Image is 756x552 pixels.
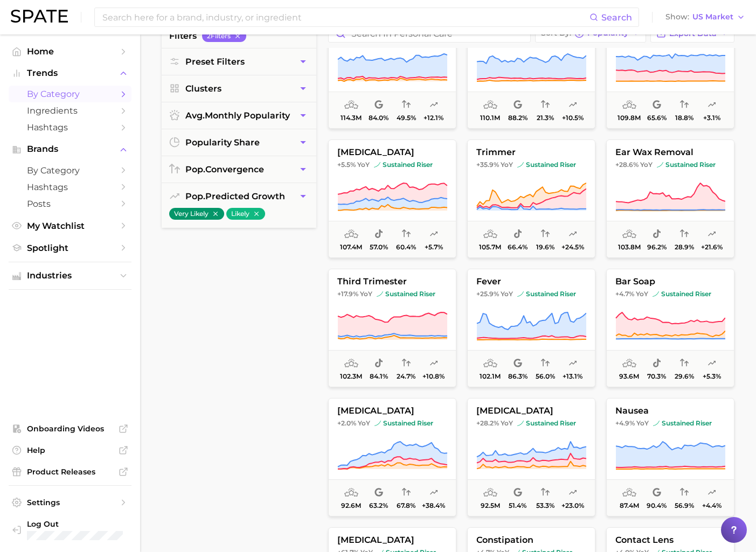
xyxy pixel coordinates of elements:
[9,464,131,480] a: Product Releases
[568,357,577,370] span: popularity predicted growth: Likely
[370,243,388,251] span: 57.0%
[9,421,131,437] a: Onboarding Videos
[328,10,456,129] button: [MEDICAL_DATA]+14.4% YoYsustained risersustained riser114.3m84.0%49.5%+12.1%
[476,419,499,427] span: +28.2%
[169,208,224,220] button: Very Likely
[397,502,415,509] span: 67.8%
[622,357,636,370] span: average monthly popularity: Very High Popularity
[647,373,666,380] span: 70.3%
[653,419,712,428] span: sustained riser
[9,179,131,195] a: Hashtags
[402,357,411,370] span: popularity convergence: Low Convergence
[27,467,113,477] span: Product Releases
[429,228,438,241] span: popularity predicted growth: Very Likely
[9,162,131,179] a: by Category
[329,277,456,287] span: third trimester
[501,160,513,169] span: YoY
[619,373,639,380] span: 93.6m
[680,99,689,111] span: popularity convergence: Very Low Convergence
[514,357,522,370] span: popularity share: Google
[541,228,550,241] span: popularity convergence: Very Low Convergence
[483,228,497,241] span: average monthly popularity: Very High Popularity
[162,156,316,183] button: pop.convergence
[9,102,131,119] a: Ingredients
[11,10,68,23] img: SPATE
[341,114,362,122] span: 114.3m
[329,148,456,157] span: [MEDICAL_DATA]
[27,243,113,253] span: Spotlight
[185,191,205,201] abbr: popularity index
[663,10,748,24] button: ShowUS Market
[329,406,456,416] span: [MEDICAL_DATA]
[185,164,264,174] span: convergence
[675,502,694,509] span: 56.9%
[607,535,734,545] span: contact lens
[653,486,661,499] span: popularity share: Google
[606,269,734,387] button: bar soap+4.7% YoYsustained risersustained riser93.6m70.3%29.6%+5.3%
[397,114,416,122] span: 49.5%
[369,114,389,122] span: 84.0%
[9,65,131,81] button: Trends
[374,228,383,241] span: popularity share: TikTok
[402,99,411,111] span: popularity convergence: Medium Convergence
[328,139,456,258] button: [MEDICAL_DATA]+5.5% YoYsustained risersustained riser107.4m57.0%60.4%+5.7%
[653,357,661,370] span: popularity share: TikTok
[9,141,131,157] button: Brands
[541,357,550,370] span: popularity convergence: Medium Convergence
[618,243,641,251] span: 103.8m
[9,119,131,136] a: Hashtags
[340,373,362,380] span: 102.3m
[422,373,445,380] span: +10.8%
[429,486,438,499] span: popularity predicted growth: Very Likely
[501,419,513,428] span: YoY
[185,164,205,174] abbr: popularity index
[27,271,113,281] span: Industries
[537,114,554,122] span: 21.3%
[514,99,522,111] span: popularity share: Google
[337,419,356,427] span: +2.0%
[27,424,113,434] span: Onboarding Videos
[162,102,316,129] button: avg.monthly popularity
[467,139,595,258] button: trimmer+35.9% YoYsustained risersustained riser105.7m66.4%19.6%+24.5%
[517,160,576,169] span: sustained riser
[568,228,577,241] span: popularity predicted growth: Very Likely
[701,243,723,251] span: +21.6%
[467,269,595,387] button: fever+25.9% YoYsustained risersustained riser102.1m86.3%56.0%+13.1%
[344,228,358,241] span: average monthly popularity: Very High Popularity
[541,486,550,499] span: popularity convergence: Medium Convergence
[396,243,416,251] span: 60.4%
[358,419,370,428] span: YoY
[101,8,589,26] input: Search here for a brand, industry, or ingredient
[9,218,131,234] a: My Watchlist
[636,419,649,428] span: YoY
[374,420,381,427] img: sustained riser
[468,535,595,545] span: constipation
[517,290,576,298] span: sustained riser
[606,139,734,258] button: ear wax removal+28.6% YoYsustained risersustained riser103.8m96.2%28.9%+21.6%
[467,398,595,516] button: [MEDICAL_DATA]+28.2% YoYsustained risersustained riser92.5m51.4%53.3%+23.0%
[27,182,113,192] span: Hashtags
[615,160,639,169] span: +28.6%
[568,99,577,111] span: popularity predicted growth: Very Likely
[27,106,113,116] span: Ingredients
[508,373,528,380] span: 86.3%
[344,486,358,499] span: average monthly popularity: Very High Popularity
[370,373,388,380] span: 84.1%
[483,486,497,499] span: average monthly popularity: Very High Popularity
[424,114,443,122] span: +12.1%
[501,290,513,298] span: YoY
[517,419,576,428] span: sustained riser
[675,373,694,380] span: 29.6%
[653,99,661,111] span: popularity share: Google
[357,160,370,169] span: YoY
[508,114,528,122] span: 88.2%
[374,162,380,168] img: sustained riser
[9,494,131,511] a: Settings
[27,68,113,78] span: Trends
[587,30,628,36] span: Popularity
[429,99,438,111] span: popularity predicted growth: Very Likely
[479,243,501,251] span: 105.7m
[647,243,667,251] span: 96.2%
[27,89,113,99] span: by Category
[27,199,113,209] span: Posts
